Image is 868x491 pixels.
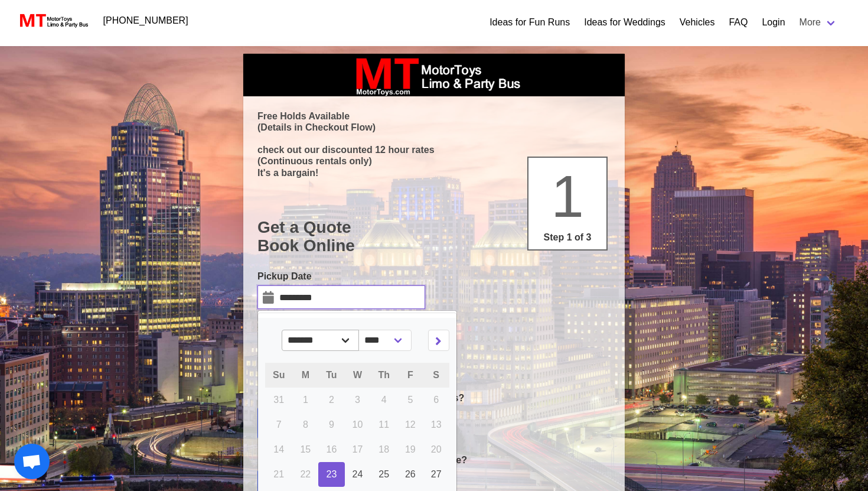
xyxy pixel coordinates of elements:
[551,163,584,229] span: 1
[378,420,389,430] span: 11
[326,370,337,380] span: Tu
[378,370,390,380] span: Th
[433,395,439,405] span: 6
[257,155,611,167] p: (Continuous rentals only)
[327,444,337,454] span: 16
[423,462,449,487] a: 27
[353,370,362,380] span: W
[407,370,413,380] span: F
[327,469,337,479] span: 23
[302,370,309,380] span: M
[353,420,363,430] span: 10
[792,11,844,34] a: More
[14,444,50,479] div: Open chat
[584,15,665,30] a: Ideas for Weddings
[273,395,284,405] span: 31
[329,420,334,430] span: 9
[405,420,416,430] span: 12
[431,420,442,430] span: 13
[257,269,425,284] label: Pickup Date
[729,15,748,30] a: FAQ
[378,469,389,479] span: 25
[303,420,308,430] span: 8
[300,469,311,479] span: 22
[329,395,334,405] span: 2
[345,462,371,487] a: 24
[257,110,611,122] p: Free Holds Available
[273,370,285,380] span: Su
[355,395,360,405] span: 3
[353,469,363,479] span: 24
[318,462,344,487] a: 23
[345,54,523,96] img: box_logo_brand.jpeg
[490,15,570,30] a: Ideas for Fun Runs
[353,444,363,454] span: 17
[257,122,611,133] p: (Details in Checkout Flow)
[276,420,282,430] span: 7
[433,370,439,380] span: S
[257,144,611,155] p: check out our discounted 12 hour rates
[273,444,284,454] span: 14
[300,444,311,454] span: 15
[273,469,284,479] span: 21
[257,167,611,178] p: It's a bargain!
[431,469,442,479] span: 27
[257,218,611,255] h1: Get a Quote Book Online
[303,395,308,405] span: 1
[680,15,715,30] a: Vehicles
[96,9,195,32] a: [PHONE_NUMBER]
[407,395,413,405] span: 5
[17,12,89,29] img: MotorToys Logo
[397,462,423,487] a: 26
[762,15,785,30] a: Login
[431,444,442,454] span: 20
[378,444,389,454] span: 18
[405,444,416,454] span: 19
[381,395,387,405] span: 4
[370,462,397,487] a: 25
[405,469,416,479] span: 26
[533,230,602,245] p: Step 1 of 3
